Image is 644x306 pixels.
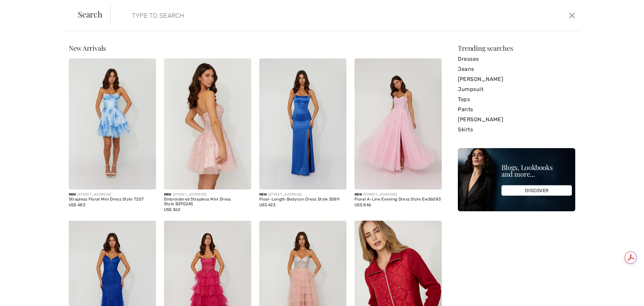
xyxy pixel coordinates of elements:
div: [STREET_ADDRESS] [259,192,346,197]
div: [STREET_ADDRESS] [69,192,156,197]
div: Floor-Length Bodycon Dress Style 3089 [259,197,346,202]
img: Floor-Length Bodycon Dress Style 3089. Royal [259,58,346,189]
img: Blogs, Lookbooks and more... [458,148,575,211]
span: Chat [15,5,29,11]
a: Tops [458,94,575,104]
span: US$ 483 [69,203,85,207]
a: Skirts [458,125,575,135]
span: New [259,192,267,196]
a: [PERSON_NAME] [458,74,575,84]
div: [STREET_ADDRESS] [355,192,442,197]
div: DISCOVER [501,185,572,196]
span: US$ 846 [355,203,371,207]
div: [STREET_ADDRESS] [164,192,251,197]
img: Floral A-Line Evening Dress Style Ew36083. Pink [355,58,442,189]
a: Jeans [458,64,575,74]
span: New [355,192,362,196]
a: Pants [458,104,575,115]
span: US$ 423 [259,203,275,207]
span: New [164,192,171,196]
span: US$ 362 [164,207,180,212]
div: Blogs, Lookbooks and more... [501,164,572,177]
img: Embroidered Strapless Mini Dress Style BZ9024S. Blush [164,58,251,189]
input: TYPE TO SEARCH [127,5,457,26]
div: Embroidered Strapless Mini Dress Style BZ9024S [164,197,251,207]
div: Strapless Floral Mini Dress Style T207 [69,197,156,202]
button: Close [567,10,577,21]
a: Dresses [458,54,575,64]
span: New Arrivals [69,43,106,52]
div: Trending searches [458,45,575,51]
span: Search [78,10,102,18]
div: Floral A-Line Evening Dress Style Ew36083 [355,197,442,202]
a: Jumpsuit [458,84,575,94]
span: New [69,192,76,196]
a: [PERSON_NAME] [458,115,575,125]
img: Strapless Floral Mini Dress Style T207. Blue [69,58,156,189]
